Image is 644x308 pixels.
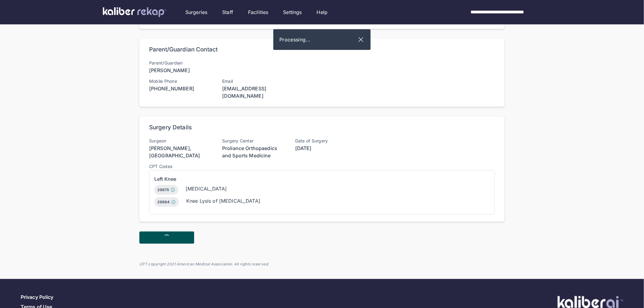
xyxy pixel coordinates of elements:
div: Parent/Guardian Contact [149,46,218,53]
a: Privacy Policy [21,294,53,300]
div: CPT copyright 2021 American Medical Association. All rights reserved. [139,262,505,267]
a: Surgeries [185,9,207,16]
div: [DATE] [295,145,356,152]
div: 29884 [154,197,179,207]
div: Email [222,79,283,84]
span: Processing... [279,36,357,43]
div: Date of Surgery [295,138,356,143]
div: CPT Codes [149,164,495,169]
img: Info.77c6ff0b.svg [170,187,175,192]
img: kaliber labs logo [103,7,166,17]
div: 29875 [154,185,178,195]
div: Mobile Phone [149,79,210,84]
a: Help [317,9,328,16]
div: [MEDICAL_DATA] [186,185,227,192]
div: [EMAIL_ADDRESS][DOMAIN_NAME] [222,85,283,100]
div: Surgery Center [222,138,283,143]
img: Info.77c6ff0b.svg [171,200,176,205]
div: Proliance Orthopaedics and Sports Medicine [222,145,283,159]
a: Staff [222,9,233,16]
div: [PHONE_NUMBER] [149,85,210,92]
div: Surgery Details [149,124,192,131]
div: [PERSON_NAME], [GEOGRAPHIC_DATA] [149,145,210,159]
a: Facilities [248,9,268,16]
div: Surgeon [149,138,210,143]
div: Parent/Guardian [149,61,210,65]
a: Settings [283,9,302,16]
div: Knee Lysis of [MEDICAL_DATA] [186,197,260,205]
div: Left Knee [154,175,490,183]
div: [PERSON_NAME] [149,67,210,74]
